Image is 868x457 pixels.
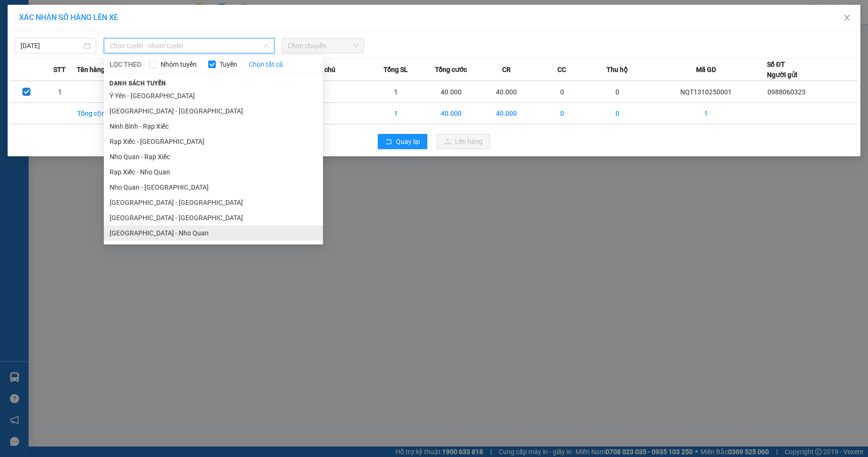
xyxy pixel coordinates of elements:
li: Rạp Xiếc - [GEOGRAPHIC_DATA] [104,134,323,149]
button: Close [834,5,860,31]
td: 0 [590,81,645,103]
span: Tổng cước [435,64,467,75]
li: Hotline: 19003086 [53,35,216,47]
td: NQT1310250001 [645,81,767,103]
span: Quay lại [396,136,420,147]
button: uploadLên hàng [437,134,490,149]
a: Chọn tất cả [249,59,283,70]
span: CR [502,64,511,75]
span: Tuyến [216,59,241,70]
span: XÁC NHẬN SỐ HÀNG LÊN XE [19,13,118,22]
td: 40.000 [424,81,479,103]
td: 1 [645,103,767,124]
span: STT [53,64,66,75]
h1: NQT1310250001 [104,69,165,90]
span: Tên hàng [77,64,105,75]
span: Chọn chuyến [288,39,358,53]
li: Ninh Bình - Rạp Xiếc [104,119,323,134]
li: Ý Yên - [GEOGRAPHIC_DATA] [104,88,323,103]
button: rollbackQuay lại [378,134,427,149]
span: Tổng SL [384,64,408,75]
span: Chọn tuyến - nhóm tuyến [110,39,269,53]
img: logo.jpg [12,12,60,60]
b: GỬI : VP [PERSON_NAME] [12,69,103,117]
input: 13/10/2025 [20,41,82,51]
span: CC [557,64,566,75]
span: LỌC THEO [110,59,141,70]
div: Số ĐT Người gửi [767,59,797,80]
li: [GEOGRAPHIC_DATA] - [GEOGRAPHIC_DATA] [104,195,323,210]
li: Số 2 [PERSON_NAME], [GEOGRAPHIC_DATA] [53,23,216,35]
li: Nho Quan - [GEOGRAPHIC_DATA] [104,180,323,195]
li: [GEOGRAPHIC_DATA] - [GEOGRAPHIC_DATA] [104,210,323,225]
li: [GEOGRAPHIC_DATA] - Nho Quan [104,225,323,241]
span: Thu hộ [606,64,628,75]
span: Ghi chú [313,64,335,75]
span: Nhóm tuyến [157,59,201,70]
span: close [843,14,851,21]
td: 40.000 [479,103,534,124]
td: 1 [368,81,423,103]
td: 0 [590,103,645,124]
td: Tổng cộng [77,103,132,124]
td: 0 [534,81,589,103]
span: down [263,43,269,49]
li: Nho Quan - Rạp Xiếc [104,149,323,164]
b: Gửi khách hàng [90,49,179,61]
b: Duy Khang Limousine [77,11,192,23]
li: [GEOGRAPHIC_DATA] - [GEOGRAPHIC_DATA] [104,103,323,119]
span: 0988060323 [767,88,806,96]
td: 1 [368,103,423,124]
span: Mã GD [696,64,716,75]
td: 1 [43,81,77,103]
li: Rạp Xiếc - Nho Quan [104,164,323,180]
span: rollback [385,138,392,146]
td: 40.000 [424,103,479,124]
td: --- [313,81,368,103]
td: 0 [534,103,589,124]
td: 40.000 [479,81,534,103]
span: Danh sách tuyến [104,79,172,88]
